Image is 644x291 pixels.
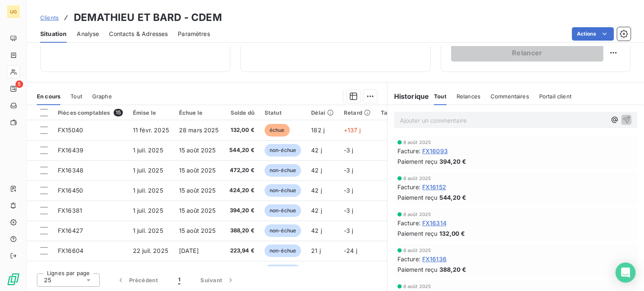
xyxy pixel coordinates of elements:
span: Contacts & Adresses [109,30,168,38]
a: 5 [7,82,20,95]
span: 15 [114,109,123,116]
button: Relancer [451,44,603,62]
span: FX16152 [422,183,446,191]
span: Tout [434,93,447,100]
span: 424,20 € [229,186,254,195]
span: Paiement reçu [397,193,438,202]
span: échue [265,124,290,136]
span: 1 juil. 2025 [133,227,163,234]
span: 42 j [311,147,322,154]
span: FX16093 [422,147,448,155]
span: 8 août 2025 [403,176,431,181]
span: 15 août 2025 [179,207,216,214]
span: 8 août 2025 [403,140,431,145]
span: FX16427 [58,227,83,234]
div: Émise le [133,109,169,116]
span: 15 août 2025 [179,187,216,194]
span: non-échue [265,204,301,217]
span: -3 j [344,187,353,194]
span: FX16314 [422,219,447,227]
span: FX16439 [58,147,83,154]
span: 544,20 € [229,146,254,155]
span: Paiement reçu [397,157,438,166]
span: Situation [40,30,67,38]
span: 42 j [311,167,322,174]
span: 15 août 2025 [179,227,216,234]
span: 42 j [311,207,322,214]
span: Paramètres [178,30,210,38]
button: Précédent [106,271,168,289]
h6: Historique [387,91,429,101]
div: Statut [265,109,301,116]
span: 394,20 € [229,206,254,215]
span: -3 j [344,147,353,154]
span: En cours [37,93,60,100]
span: -3 j [344,227,353,234]
span: 182 j [311,126,325,134]
span: non-échue [265,144,301,157]
span: Facture : [397,219,421,227]
span: 5 [16,80,23,88]
button: Actions [572,27,614,41]
span: FX16381 [58,207,82,214]
span: 223,94 € [229,247,254,255]
span: Portail client [539,93,571,100]
span: 132,00 € [439,229,465,238]
span: -24 j [344,247,357,254]
span: non-échue [265,224,301,237]
span: 42 j [311,227,322,234]
span: Facture : [397,183,421,191]
button: Suivant [190,271,245,289]
span: Facture : [397,255,421,263]
span: 15 août 2025 [179,147,216,154]
h3: DEMATHIEU ET BARD - CDEM [74,10,222,25]
span: 8 août 2025 [403,284,431,289]
span: 28 mars 2025 [179,126,219,134]
span: 8 août 2025 [403,248,431,253]
span: 25 [44,276,51,284]
span: Paiement reçu [397,229,438,238]
div: UG [7,5,20,18]
span: 388,20 € [229,227,254,235]
span: Commentaires [491,93,529,100]
span: non-échue [265,164,301,177]
div: Pièces comptables [58,109,123,116]
div: Retard [344,109,371,116]
div: Échue le [179,109,219,116]
span: 472,20 € [229,166,254,175]
span: non-échue [265,245,301,257]
button: 1 [168,271,190,289]
div: Open Intercom Messenger [615,263,636,283]
span: non-échue [265,265,301,277]
span: Paiement reçu [397,265,438,274]
span: -3 j [344,167,353,174]
span: 22 juil. 2025 [133,247,168,254]
span: +137 j [344,126,361,134]
span: Graphe [92,93,112,100]
span: 1 [178,276,180,284]
span: non-échue [265,184,301,197]
span: FX16348 [58,167,83,174]
span: Facture : [397,147,421,155]
span: 15 août 2025 [179,167,216,174]
span: Clients [40,14,59,21]
span: FX16136 [422,255,447,263]
span: 1 juil. 2025 [133,167,163,174]
span: -3 j [344,207,353,214]
span: 1 juil. 2025 [133,187,163,194]
div: Tag relance [381,109,422,116]
div: Délai [311,109,334,116]
span: 11 févr. 2025 [133,126,169,134]
a: Clients [40,13,59,22]
span: 1 juil. 2025 [133,207,163,214]
span: 394,20 € [439,157,466,166]
span: FX16450 [58,187,83,194]
span: FX15040 [58,126,83,134]
div: Solde dû [229,109,254,116]
span: 8 août 2025 [403,212,431,217]
span: [DATE] [179,247,199,254]
span: 388,20 € [439,265,466,274]
span: Relances [457,93,480,100]
span: 21 j [311,247,321,254]
span: 544,20 € [439,193,466,202]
